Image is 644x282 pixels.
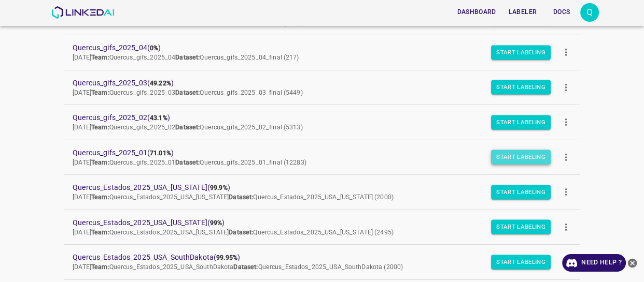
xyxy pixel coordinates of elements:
[554,111,578,134] button: more
[491,185,551,199] button: Start Labeling
[210,219,222,227] b: 99%
[150,80,171,87] b: 49.22%
[150,114,167,122] b: 43.1%
[216,254,237,261] b: 99.95%
[64,105,580,140] a: Quercus_gifs_2025_02(43.1%)[DATE]Team:Quercus_gifs_2025_02Dataset:Quercus_gifs_2025_02_final (5313)
[91,54,109,61] b: Team:
[175,54,200,61] b: Dataset:
[580,3,599,22] button: Open settings
[554,41,578,64] button: more
[175,89,200,96] b: Dataset:
[150,44,158,52] b: 0%
[491,150,551,165] button: Start Labeling
[505,4,541,21] button: Labeler
[229,229,253,236] b: Dataset:
[545,4,578,21] button: Docs
[562,254,626,272] a: Need Help ?
[453,4,500,21] button: Dashboard
[64,140,580,175] a: Quercus_gifs_2025_01(71.01%)[DATE]Team:Quercus_gifs_2025_01Dataset:Quercus_gifs_2025_01_final (12...
[175,124,200,131] b: Dataset:
[73,252,555,263] span: Quercus_Estados_2025_USA_SouthDakota ( )
[150,150,171,157] b: 71.01%
[554,76,578,99] button: more
[91,194,109,201] b: Team:
[543,2,580,23] a: Docs
[91,263,109,271] b: Team:
[73,182,555,193] span: Quercus_Estados_2025_USA_[US_STATE] ( )
[73,112,555,123] span: Quercus_gifs_2025_02 ( )
[64,210,580,245] a: Quercus_Estados_2025_USA_[US_STATE](99%)[DATE]Team:Quercus_Estados_2025_USA_[US_STATE]Dataset:Que...
[554,181,578,204] button: more
[73,124,302,131] span: [DATE] Quercus_gifs_2025_02 Quercus_gifs_2025_02_final (5313)
[580,3,599,22] div: Q
[451,2,502,23] a: Dashboard
[73,194,394,201] span: [DATE] Quercus_Estados_2025_USA_[US_STATE] Quercus_Estados_2025_USA_[US_STATE] (2000)
[73,54,299,61] span: [DATE] Quercus_gifs_2025_04 Quercus_gifs_2025_04_final (217)
[51,6,114,19] img: LinkedAI
[91,124,109,131] b: Team:
[491,255,551,269] button: Start Labeling
[73,42,555,53] span: Quercus_gifs_2025_04 ( )
[91,229,109,236] b: Team:
[64,175,580,210] a: Quercus_Estados_2025_USA_[US_STATE](99.9%)[DATE]Team:Quercus_Estados_2025_USA_[US_STATE]Dataset:Q...
[491,80,551,95] button: Start Labeling
[554,215,578,239] button: more
[64,70,580,105] a: Quercus_gifs_2025_03(49.22%)[DATE]Team:Quercus_gifs_2025_03Dataset:Quercus_gifs_2025_03_final (5449)
[73,19,302,26] span: [DATE] Quercus_gifs_2025_05 Quercus_gifs_2025_05_final (3735)
[210,184,228,191] b: 99.9%
[229,194,253,201] b: Dataset:
[91,19,109,26] b: Team:
[502,2,543,23] a: Labeler
[73,147,555,158] span: Quercus_gifs_2025_01 ( )
[73,89,302,96] span: [DATE] Quercus_gifs_2025_03 Quercus_gifs_2025_03_final (5449)
[175,159,200,166] b: Dataset:
[175,19,200,26] b: Dataset:
[491,220,551,234] button: Start Labeling
[626,254,639,272] button: close-help
[73,229,394,236] span: [DATE] Quercus_Estados_2025_USA_[US_STATE] Quercus_Estados_2025_USA_[US_STATE] (2495)
[91,159,109,166] b: Team:
[91,89,109,96] b: Team:
[73,263,403,271] span: [DATE] Quercus_Estados_2025_USA_SouthDakota Quercus_Estados_2025_USA_SouthDakota (2000)
[64,245,580,279] a: Quercus_Estados_2025_USA_SouthDakota(99.95%)[DATE]Team:Quercus_Estados_2025_USA_SouthDakotaDatase...
[73,159,306,166] span: [DATE] Quercus_gifs_2025_01 Quercus_gifs_2025_01_final (12283)
[64,35,580,70] a: Quercus_gifs_2025_04(0%)[DATE]Team:Quercus_gifs_2025_04Dataset:Quercus_gifs_2025_04_final (217)
[554,145,578,169] button: more
[554,250,578,274] button: more
[491,115,551,129] button: Start Labeling
[73,78,555,88] span: Quercus_gifs_2025_03 ( )
[233,263,258,271] b: Dataset:
[73,217,555,228] span: Quercus_Estados_2025_USA_[US_STATE] ( )
[491,45,551,60] button: Start Labeling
